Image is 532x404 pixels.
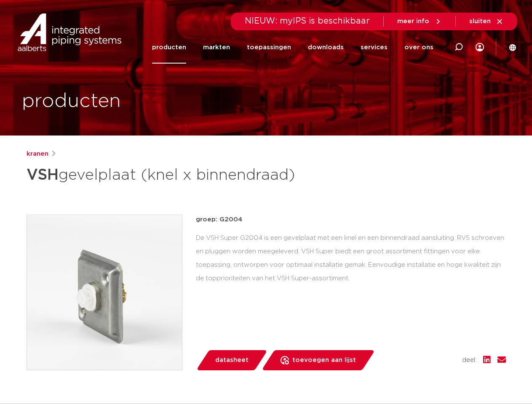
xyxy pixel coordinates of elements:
a: meer info [397,18,442,25]
h1: gevelplaat (knel x binnendraad) [27,162,343,188]
span: sluiten [469,18,491,24]
a: producten [152,31,186,64]
strong: VSH [27,167,59,183]
a: datasheet [196,350,267,370]
a: services [361,31,388,64]
a: sluiten [469,18,503,25]
a: over ons [404,31,433,64]
div: De VSH Super G2004 is een gevelplaat met een knel en een binnendraad aansluiting. RVS schroeven e... [196,231,506,285]
span: datasheet [215,353,249,367]
span: meer info [397,18,429,24]
a: downloads [308,31,344,64]
span: toevoegen aan lijst [292,353,356,367]
span: NIEUW: myIPS is beschikbaar [245,17,370,25]
span: deel: [462,355,476,365]
nav: Menu [152,31,433,64]
a: kranen [27,149,48,159]
img: Product Image for VSH gevelplaat (knel x binnendraad) [27,215,182,370]
p: groep: G2004 [196,215,506,225]
h1: producten [22,88,121,115]
a: markten [203,31,230,64]
a: toepassingen [247,31,291,64]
